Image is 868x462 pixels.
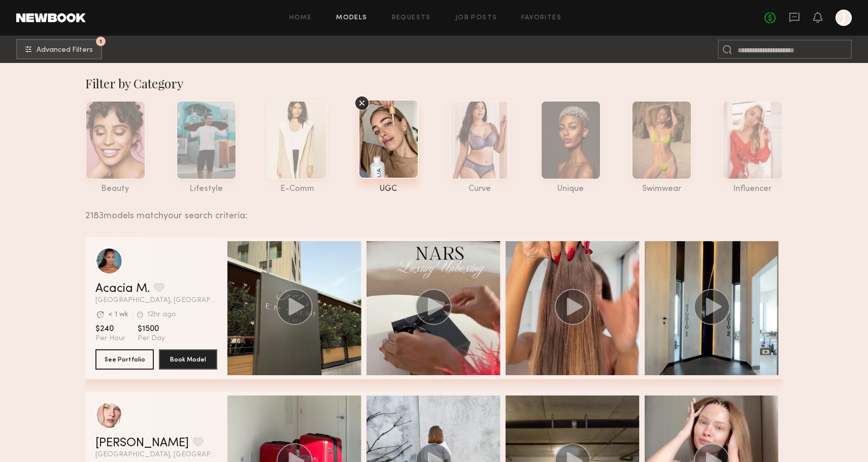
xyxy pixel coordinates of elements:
[95,437,189,449] a: [PERSON_NAME]
[37,47,93,54] span: Advanced Filters
[85,200,775,221] div: 2183 models match your search criteria:
[95,283,150,295] a: Acacia M.
[541,185,601,193] div: unique
[95,297,217,304] span: [GEOGRAPHIC_DATA], [GEOGRAPHIC_DATA]
[722,185,783,193] div: influencer
[138,334,165,343] span: Per Day
[95,324,125,334] span: $240
[267,185,327,193] div: e-comm
[138,324,165,334] span: $1500
[392,15,431,21] a: Requests
[16,39,102,59] button: 1Advanced Filters
[289,15,312,21] a: Home
[358,185,419,193] div: UGC
[147,311,176,318] div: 12hr ago
[95,349,154,370] button: See Portfolio
[95,451,217,458] span: [GEOGRAPHIC_DATA], [GEOGRAPHIC_DATA]
[85,75,783,91] div: Filter by Category
[455,15,497,21] a: Job Posts
[176,185,237,193] div: lifestyle
[336,15,367,21] a: Models
[99,39,102,44] span: 1
[836,10,852,26] a: J
[159,349,217,370] button: Book Model
[95,334,125,343] span: Per Hour
[85,185,146,193] div: beauty
[521,15,561,21] a: Favorites
[108,311,128,318] div: < 1 wk
[631,185,692,193] div: swimwear
[449,185,510,193] div: curve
